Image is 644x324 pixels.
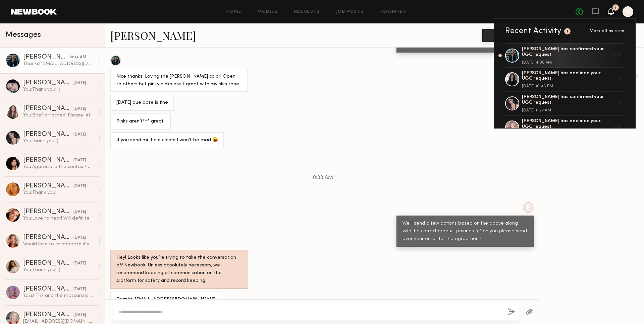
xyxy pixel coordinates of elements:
[23,260,73,267] div: [PERSON_NAME]
[226,10,241,14] a: Home
[110,28,196,43] a: [PERSON_NAME]
[73,80,86,86] div: [DATE]
[23,105,73,112] div: [PERSON_NAME]
[73,235,86,241] div: [DATE]
[116,99,168,107] div: [DATE] due date is fine
[23,234,73,241] div: [PERSON_NAME]
[567,30,569,33] div: 1
[482,29,534,42] button: Book model
[482,32,534,38] a: Book model
[23,293,95,299] div: Yass! Thx and the mascara is outstanding, of course!
[609,71,625,88] div: →
[73,286,86,293] div: [DATE]
[23,267,95,273] div: You: Thank you! :)
[522,94,609,106] div: [PERSON_NAME] has confirmed your UGC request.
[522,84,609,88] div: [DATE] 10:46 PM
[505,27,561,35] div: Recent Activity
[73,132,86,138] div: [DATE]
[609,119,625,136] div: →
[116,73,241,88] div: Nice thanks! Loving the [PERSON_NAME] color! Open to others but pinky pinks are t great with my s...
[116,296,215,304] div: Thanks! [EMAIL_ADDRESS][DOMAIN_NAME]
[23,164,95,170] div: You: Appreciate the context! Unfortunately this won't work for our UGC program but if anything ch...
[402,220,528,243] div: We'll send a few options based on the above along with the correct product pairings :) Can you pl...
[23,61,95,67] div: Thanks! [EMAIL_ADDRESS][DOMAIN_NAME]
[505,68,625,92] a: [PERSON_NAME] has declined your UGC request.[DATE] 10:46 PM→
[623,6,633,17] a: E
[380,10,406,14] a: Favorites
[311,175,333,181] span: 10:33 AM
[73,183,86,189] div: [DATE]
[522,118,609,130] div: [PERSON_NAME] has declined your UGC request.
[73,260,86,267] div: [DATE]
[5,31,41,39] span: Messages
[116,254,241,285] div: Hey! Looks like you’re trying to take the conversation off Newbook. Unless absolutely necessary, ...
[73,157,86,164] div: [DATE]
[522,61,609,65] div: [DATE] 4:00 PM
[69,54,86,61] div: 10:34 AM
[23,312,73,318] div: [PERSON_NAME]
[505,92,625,116] a: [PERSON_NAME] has confirmed your UGC request.[DATE] 11:27 AM→
[23,241,95,247] div: Would love to collaborate if you’re still looking
[590,29,625,33] span: Mark all as seen
[23,209,73,215] div: [PERSON_NAME]
[23,183,73,189] div: [PERSON_NAME]
[23,131,73,138] div: [PERSON_NAME]
[505,43,625,68] a: [PERSON_NAME] has confirmed your UGC request.[DATE] 4:00 PM→
[522,71,609,82] div: [PERSON_NAME] has declined your UGC request.
[73,209,86,215] div: [DATE]
[116,118,165,126] div: Pinks aren’t*** great.
[23,215,95,222] div: You: Love to hear! Will definitely be in touch :)
[294,10,320,14] a: Requests
[505,116,625,140] a: [PERSON_NAME] has declined your UGC request.→
[73,312,86,318] div: [DATE]
[23,80,73,86] div: [PERSON_NAME]
[609,47,625,64] div: →
[23,54,69,61] div: [PERSON_NAME]
[23,86,95,93] div: You: Thank you! :)
[336,10,364,14] a: Job Posts
[615,6,616,10] div: 1
[116,137,218,144] div: If you send multiple colors I won’t be mad 😝
[23,138,95,144] div: You: thank you :)
[23,157,73,164] div: [PERSON_NAME]
[522,47,609,58] div: [PERSON_NAME] has confirmed your UGC request.
[23,112,95,118] div: You: Brief attached! Please let me know if you have any questions :)
[609,95,625,112] div: →
[23,189,95,196] div: You: Thank you!
[23,286,73,293] div: [PERSON_NAME]
[257,10,278,14] a: Models
[73,106,86,112] div: [DATE]
[522,108,609,112] div: [DATE] 11:27 AM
